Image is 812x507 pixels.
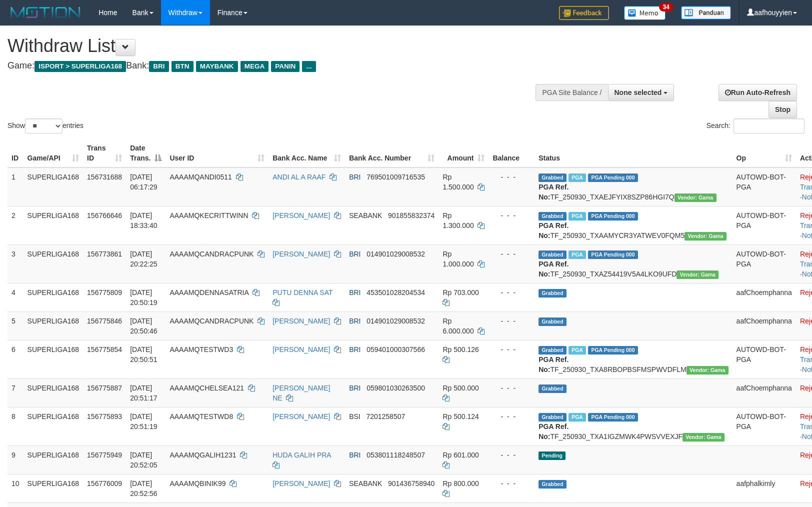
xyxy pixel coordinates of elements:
[34,61,126,72] span: ISPORT > SUPERLIGA168
[169,451,236,459] span: AAAAMQGALIH1231
[272,412,330,420] a: [PERSON_NAME]
[538,480,566,488] span: Grabbed
[442,451,478,459] span: Rp 601.000
[442,479,478,487] span: Rp 800.000
[366,173,425,181] span: Copy 769501009716535 to clipboard
[23,311,83,340] td: SUPERLIGA168
[676,270,718,279] span: Vendor URL: https://trx31.1velocity.biz
[272,479,330,487] a: [PERSON_NAME]
[732,167,796,206] td: AUTOWD-BOT-PGA
[7,61,531,71] h4: Game: Bank:
[388,479,434,487] span: Copy 901436758940 to clipboard
[169,250,253,258] span: AAAAMQCANDRACPUNK
[196,61,238,72] span: MAYBANK
[588,173,638,182] span: PGA Pending
[442,317,473,335] span: Rp 6.000.000
[538,422,568,440] b: PGA Ref. No:
[538,260,568,278] b: PGA Ref. No:
[492,249,530,259] div: - - -
[130,250,157,268] span: [DATE] 20:22:25
[559,6,609,20] img: Feedback.jpg
[7,5,83,20] img: MOTION_logo.png
[7,206,23,244] td: 2
[534,167,732,206] td: TF_250930_TXAEJFYIX8SZP86HGI7Q
[130,211,157,229] span: [DATE] 18:33:40
[302,61,315,72] span: ...
[442,288,478,296] span: Rp 703.000
[732,474,796,502] td: aafphalkimly
[366,384,425,392] span: Copy 059801030263500 to clipboard
[534,206,732,244] td: TF_250930_TXAAMYCR3YATWEV0FQM5
[492,316,530,326] div: - - -
[442,173,473,191] span: Rp 1.500.000
[388,211,434,219] span: Copy 901855832374 to clipboard
[87,173,122,181] span: 156731688
[538,384,566,393] span: Grabbed
[87,211,122,219] span: 156766646
[25,118,62,133] select: Showentries
[534,244,732,283] td: TF_250930_TXAZ54419V5A4LKO9UFD
[349,211,382,219] span: SEABANK
[272,173,325,181] a: ANDI AL A RAAF
[492,287,530,297] div: - - -
[535,84,607,101] div: PGA Site Balance /
[169,173,232,181] span: AAAAMQANDI0511
[706,118,804,133] label: Search:
[442,250,473,268] span: Rp 1.000.000
[732,340,796,378] td: AUTOWD-BOT-PGA
[568,250,586,259] span: Marked by aafsengchandara
[23,167,83,206] td: SUPERLIGA168
[492,210,530,220] div: - - -
[169,412,233,420] span: AAAAMQTESTWD8
[87,317,122,325] span: 156775846
[345,139,438,167] th: Bank Acc. Number: activate to sort column ascending
[87,384,122,392] span: 156775887
[349,288,360,296] span: BRI
[7,340,23,378] td: 6
[130,479,157,497] span: [DATE] 20:52:56
[538,317,566,326] span: Grabbed
[87,451,122,459] span: 156775949
[538,289,566,297] span: Grabbed
[732,139,796,167] th: Op: activate to sort column ascending
[23,378,83,407] td: SUPERLIGA168
[272,451,331,459] a: HUDA GALIH PRA
[87,250,122,258] span: 156773861
[442,384,478,392] span: Rp 500.000
[126,139,165,167] th: Date Trans.: activate to sort column descending
[686,366,728,374] span: Vendor URL: https://trx31.1velocity.biz
[732,378,796,407] td: aafChoemphanna
[492,383,530,393] div: - - -
[538,221,568,239] b: PGA Ref. No:
[23,244,83,283] td: SUPERLIGA168
[349,479,382,487] span: SEABANK
[534,407,732,445] td: TF_250930_TXA1IGZMWK4PWSVVEXJF
[732,311,796,340] td: aafChoemphanna
[23,445,83,474] td: SUPERLIGA168
[130,173,157,191] span: [DATE] 06:17:29
[272,288,332,296] a: PUTU DENNA SAT
[7,167,23,206] td: 1
[732,206,796,244] td: AUTOWD-BOT-PGA
[588,250,638,259] span: PGA Pending
[538,183,568,201] b: PGA Ref. No:
[568,346,586,354] span: Marked by aafmaleo
[240,61,269,72] span: MEGA
[7,311,23,340] td: 5
[83,139,126,167] th: Trans ID: activate to sort column ascending
[272,250,330,258] a: [PERSON_NAME]
[492,172,530,182] div: - - -
[349,384,360,392] span: BRI
[149,61,168,72] span: BRI
[130,384,157,402] span: [DATE] 20:51:17
[169,479,225,487] span: AAAAMQBINIK99
[733,118,804,133] input: Search:
[568,413,586,421] span: Marked by aafmaleo
[366,345,425,353] span: Copy 059401000307566 to clipboard
[7,283,23,311] td: 4
[681,6,731,19] img: panduan.png
[171,61,193,72] span: BTN
[732,283,796,311] td: aafChoemphanna
[366,250,425,258] span: Copy 014901029008532 to clipboard
[7,378,23,407] td: 7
